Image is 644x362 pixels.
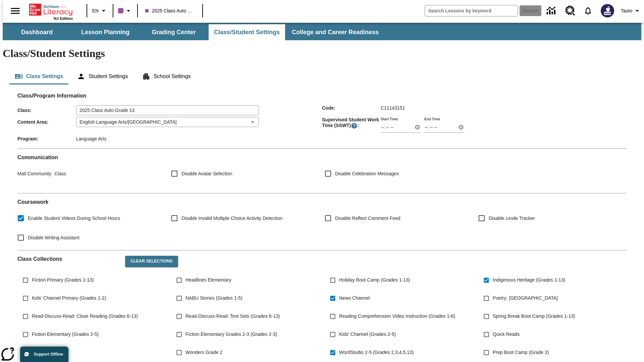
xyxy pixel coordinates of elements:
[76,136,106,141] span: Language Arts
[17,108,76,113] span: Class :
[381,116,398,121] label: Start Time
[9,68,68,84] button: Class Settings
[601,4,614,17] img: Avatar
[72,24,139,40] button: Lesson Planning
[618,5,644,17] button: Profile/Settings
[17,136,76,141] span: Program :
[28,215,120,222] span: Enable Student Videos During School Hours
[17,119,76,125] span: Content Area :
[621,7,632,14] span: Tauto
[351,122,358,129] button: Supervised Student Work Time is the timeframe when students can take LevelSet and when lessons ar...
[286,24,384,40] button: College and Career Readiness
[3,23,641,40] div: SubNavbar
[597,2,618,19] button: Select a new avatar
[185,295,243,302] span: NABU Stories (Grades 1-5)
[181,170,232,177] span: Disable Avatar Selection
[52,171,66,176] span: Class
[181,215,282,222] span: Disable Invalid Multiple Choice Activity Detection
[579,2,597,19] a: Notifications
[493,331,520,338] span: Quick Reads
[3,24,385,40] div: SubNavbar
[5,1,25,21] button: Open side menu
[185,349,222,356] span: Wonders Grade 2
[9,68,635,84] div: Class/Student Settings
[72,68,133,84] button: Student Settings
[17,93,627,99] h2: Class/Program Information
[76,105,259,115] input: Class
[17,154,627,188] div: Communication
[17,199,627,205] h2: Course work
[185,277,231,284] span: Headlines Elementary
[339,313,455,320] span: Reading Comprehension Video Instruction (Grades 1-6)
[339,277,410,284] span: Holiday Boot Camp (Grades 1-13)
[29,3,73,16] a: Home
[115,5,135,17] button: Class color is purple. Change class color
[137,68,196,84] button: School Settings
[125,256,178,267] button: Clear Selections
[493,349,549,356] span: Prep Boot Camp (Grade 3)
[29,2,73,20] div: Home
[3,47,641,60] h1: Class/Student Settings
[17,99,627,143] div: Class/Program Information
[425,5,518,16] input: search field
[561,2,579,20] a: Resource Center, Will open in new tab
[339,349,414,356] span: WordStudio 2-5 (Grades 2,3,4,5,13)
[493,295,558,302] span: Poetry: [GEOGRAPHIC_DATA]
[489,215,535,222] span: Disable Lexile Tracker
[335,215,400,222] span: Disable Reflect Comment Feed
[185,331,277,338] span: Fiction Elementary Grades 2-3 (Grades 2-3)
[381,105,405,111] span: C11143151
[335,170,399,177] span: Disable Celebration Messages
[32,313,138,320] span: Read-Discuss-Read: Close Reading (Grades 6-13)
[32,331,99,338] span: Fiction Elementary (Grades 2-5)
[92,7,99,14] span: EN
[20,347,68,362] button: Support Offline
[493,313,575,320] span: Spring Break Boot Camp (Grades 1-13)
[209,24,285,40] button: Class/Student Settings
[424,116,440,121] label: End Time
[543,2,561,20] a: Data Center
[493,277,565,284] span: Indigenous Heritage (Grades 1-13)
[322,105,381,111] span: Code :
[32,277,94,284] span: Fiction Primary (Grades 1-13)
[17,199,627,245] div: Coursework
[17,256,120,262] h2: Class Collections
[28,234,79,241] span: Disable Writing Assistant
[76,117,259,127] div: English Language Arts/[GEOGRAPHIC_DATA]
[3,24,70,40] button: Dashboard
[32,295,106,302] span: Kids' Channel Primary (Grades 1-2)
[34,352,63,357] span: Support Offline
[17,154,627,161] h2: Communication
[32,349,69,356] span: Test course 10/17
[185,313,280,320] span: Read-Discuss-Read: Text Sets (Grades 6-13)
[339,295,370,302] span: News Channel
[322,117,381,129] span: Supervised Student Work Time (SSWT) :
[54,16,73,20] span: NJ Edition
[140,24,207,40] button: Grading Center
[89,5,111,17] button: Language: EN, Select a language
[17,171,52,176] span: Mail Community :
[145,7,195,14] span: 2025 Class Auto Grade 13
[339,331,396,338] span: Kids' Channel (Grades 2-5)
